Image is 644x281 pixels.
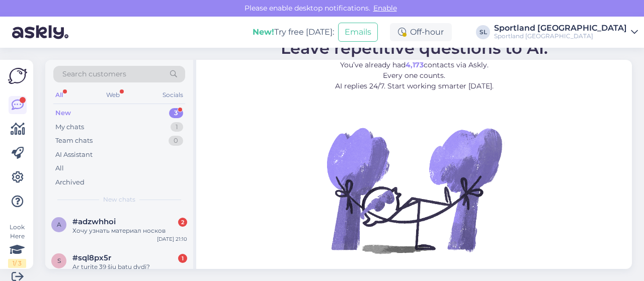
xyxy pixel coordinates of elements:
div: All [53,88,65,102]
div: [DATE] 21:10 [157,235,187,243]
img: No Chat active [324,100,505,280]
span: s [57,257,61,264]
div: Ar turite 39 šių batų dydį? [72,262,187,271]
b: New! [253,27,274,37]
p: You’ve already had contacts via Askly. Every one counts. AI replies 24/7. Start working smarter [... [281,60,548,91]
button: Emails [338,23,378,42]
div: Look Here [8,223,26,268]
div: Sportland [GEOGRAPHIC_DATA] [494,24,627,32]
div: Web [104,88,122,102]
div: AI Assistant [55,150,93,160]
span: Enable [370,4,400,13]
span: New chats [103,195,135,204]
div: 3 [169,108,183,118]
span: a [57,221,61,228]
img: Askly Logo [8,68,27,84]
div: 0 [169,136,183,146]
div: Sportland [GEOGRAPHIC_DATA] [494,32,627,40]
div: Хочу узнать материал носков [72,226,187,235]
div: SL [476,25,490,39]
div: Team chats [55,136,93,146]
div: 1 [171,122,183,132]
span: #sql8px5r [72,253,111,262]
b: 4,173 [406,60,424,69]
span: Search customers [62,69,126,79]
div: Try free [DATE]: [253,26,334,38]
span: Leave repetitive questions to AI. [281,38,548,58]
div: My chats [55,122,84,132]
div: All [55,163,64,173]
div: 1 [178,254,187,263]
div: Socials [160,88,185,102]
a: Sportland [GEOGRAPHIC_DATA]Sportland [GEOGRAPHIC_DATA] [494,24,638,40]
div: 1 / 3 [8,259,26,268]
div: Archived [55,177,85,188]
span: #adzwhhoi [72,217,116,226]
div: New [55,108,71,118]
div: 2 [178,218,187,227]
div: Off-hour [390,23,452,41]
